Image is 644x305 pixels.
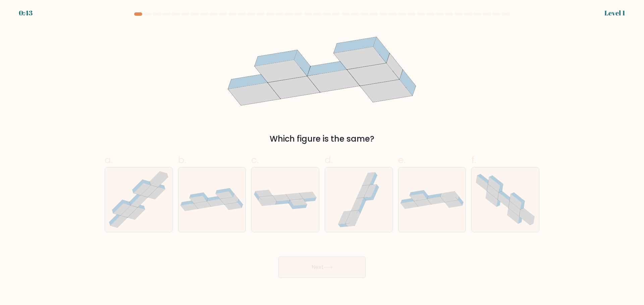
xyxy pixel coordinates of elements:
span: c. [251,153,259,166]
button: Next [278,256,366,278]
span: d. [325,153,333,166]
span: a. [105,153,113,166]
div: 0:43 [19,8,33,18]
div: Which figure is the same? [109,133,535,145]
span: f. [471,153,476,166]
div: Level 1 [604,8,625,18]
span: b. [178,153,186,166]
span: e. [398,153,406,166]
